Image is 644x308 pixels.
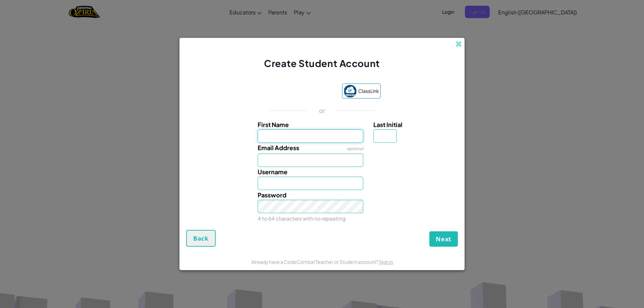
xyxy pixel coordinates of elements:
button: Next [429,231,458,247]
span: Create Student Account [264,57,380,69]
span: First Name [258,121,289,128]
span: Already have a CodeCombat Teacher or Student account? [251,259,379,265]
iframe: Sign in with Google Button [260,84,339,99]
span: optional [347,146,363,151]
span: Back [193,234,209,242]
p: or [319,107,325,115]
span: Last Initial [373,121,402,128]
button: Back [186,230,216,247]
img: classlink-logo-small.png [344,85,357,98]
span: ClassLink [358,86,379,96]
span: Email Address [258,144,299,151]
small: 4 to 64 characters with no repeating [258,215,345,222]
span: Password [258,191,286,199]
span: Username [258,168,287,176]
a: Sign in [379,259,393,265]
span: Next [436,235,451,243]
